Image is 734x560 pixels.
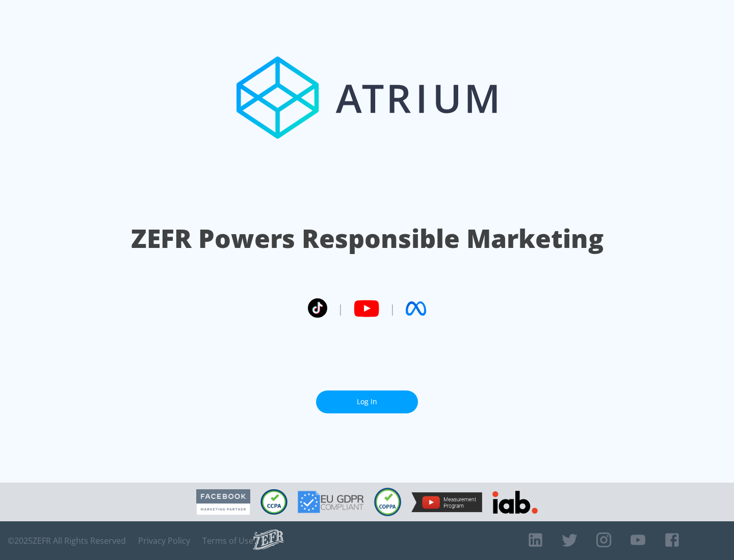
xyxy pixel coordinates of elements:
span: | [389,301,396,316]
img: Facebook Marketing Partner [196,489,250,515]
a: Terms of Use [202,536,253,546]
span: | [337,301,344,316]
img: COPPA Compliant [374,488,401,516]
a: Log In [316,390,418,413]
span: © 2025 ZEFR All Rights Reserved [8,536,126,546]
a: Privacy Policy [138,536,190,546]
img: GDPR Compliant [298,491,364,513]
img: CCPA Compliant [260,489,287,515]
img: YouTube Measurement Program [411,492,482,512]
img: IAB [492,491,538,514]
h1: ZEFR Powers Responsible Marketing [131,221,604,256]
